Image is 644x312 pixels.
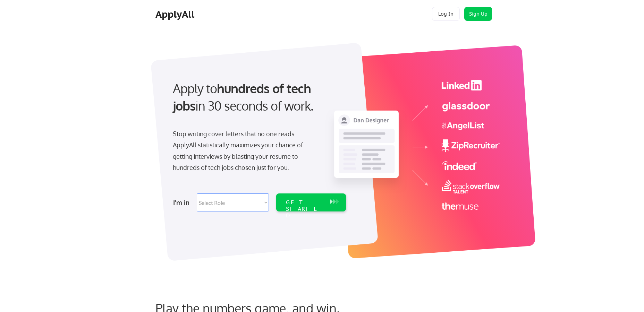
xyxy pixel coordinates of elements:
div: GET STARTED [286,199,323,219]
button: Sign Up [464,7,492,21]
div: Stop writing cover letters that no one reads. ApplyAll statistically maximizes your chance of get... [173,128,315,173]
div: I'm in [173,197,193,208]
button: Log In [432,7,460,21]
div: Apply to in 30 seconds of work. [173,80,343,115]
div: ApplyAll [155,8,196,20]
strong: hundreds of tech jobs [173,80,314,113]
